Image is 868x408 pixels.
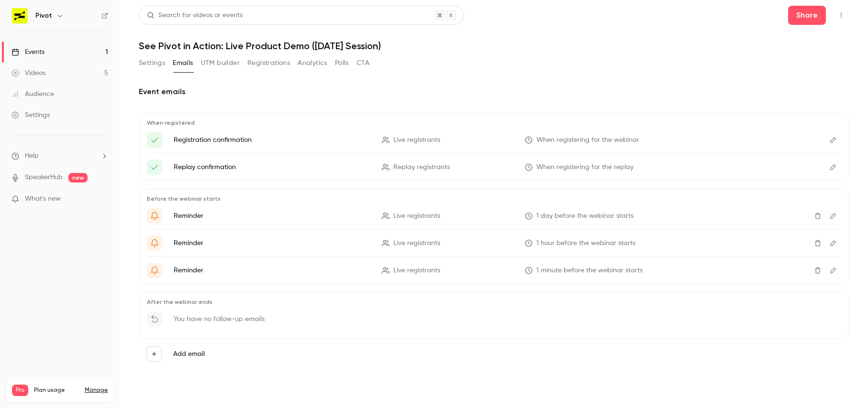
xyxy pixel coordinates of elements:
[810,236,825,251] button: Delete
[12,8,27,23] img: Pivot
[25,194,61,204] span: What's new
[356,55,369,71] button: CTA
[174,238,370,248] p: Reminder
[147,236,841,251] li: {{ event_name }} is about to go live
[393,135,440,145] span: Live registrants
[788,6,826,25] button: Share
[173,349,205,359] label: Add email
[139,55,165,71] button: Settings
[147,263,841,278] li: {{ event_name }}: We're live!
[147,11,243,21] div: Search for videos or events
[536,238,635,248] span: 1 hour before the webinar starts
[174,162,370,172] p: Replay confirmation
[11,89,54,99] div: Audience
[139,40,849,52] h1: See Pivot in Action: Live Product Demo ([DATE] Session)
[825,263,841,278] button: Edit
[393,266,440,276] span: Live registrants
[536,266,643,276] span: 1 minute before the webinar starts
[536,162,634,172] span: When registering for the replay
[147,298,841,306] p: After the webinar ends
[174,266,370,275] p: Reminder
[35,11,52,21] h6: Pivot
[825,236,841,251] button: Edit
[298,55,327,71] button: Analytics
[393,211,440,221] span: Live registrants
[12,385,28,396] span: Pro
[201,55,240,71] button: UTM builder
[247,55,290,71] button: Registrations
[825,160,841,175] button: Edit
[825,208,841,224] button: Edit
[68,173,88,183] span: new
[11,47,45,57] div: Events
[147,160,841,175] li: Here's your access link to {{ event_name }}!
[147,195,841,203] p: Before the webinar starts
[25,151,39,161] span: Help
[810,263,825,278] button: Delete
[147,208,841,224] li: {{ event_name }} is about to go live
[34,387,79,394] span: Plan usage
[810,208,825,224] button: Delete
[139,86,849,97] h2: Event emails
[25,172,63,183] a: SpeakerHub
[174,211,370,221] p: Reminder
[85,387,108,394] a: Manage
[11,68,45,78] div: Videos
[536,211,634,221] span: 1 day before the webinar starts
[335,55,349,71] button: Polls
[173,55,193,71] button: Emails
[11,151,108,161] li: help-dropdown-opener
[147,119,841,127] p: When registered
[174,314,265,324] p: You have no follow-up emails
[393,238,440,248] span: Live registrants
[11,110,50,120] div: Settings
[393,162,450,172] span: Replay registrants
[536,135,639,145] span: When registering for the webinar
[174,135,370,145] p: Registration confirmation
[825,132,841,148] button: Edit
[147,132,841,148] li: Here's your access link to {{ event_name }}!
